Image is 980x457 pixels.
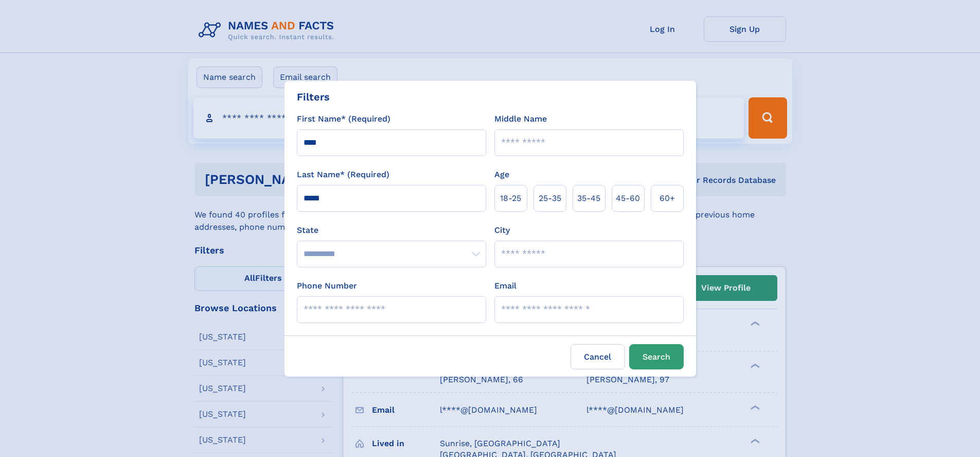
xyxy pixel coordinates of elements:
[539,192,561,205] span: 25‑35
[297,280,357,292] label: Phone Number
[571,344,625,369] label: Cancel
[616,192,640,205] span: 45‑60
[494,224,510,236] label: City
[297,224,486,236] label: State
[297,89,330,105] div: Filters
[297,113,390,125] label: First Name* (Required)
[660,192,675,205] span: 60+
[297,168,389,181] label: Last Name* (Required)
[494,168,509,181] label: Age
[494,113,547,125] label: Middle Name
[577,192,600,205] span: 35‑45
[500,192,521,205] span: 18‑25
[494,280,516,292] label: Email
[629,344,684,369] button: Search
